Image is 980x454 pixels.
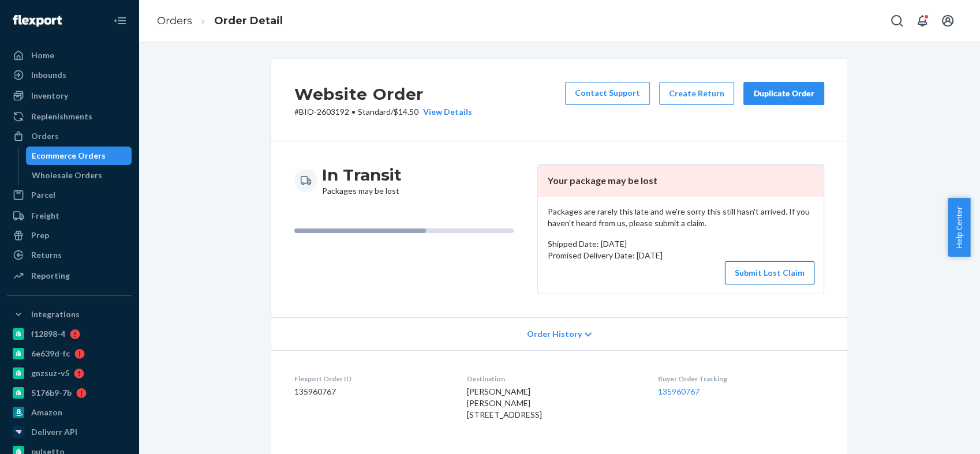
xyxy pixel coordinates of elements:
[725,261,814,284] button: Submit Lost Claim
[32,170,102,181] div: Wholesale Orders
[157,14,192,27] a: Orders
[358,107,391,117] span: Standard
[148,4,292,38] ol: breadcrumbs
[31,249,62,261] div: Returns
[31,309,80,320] div: Integrations
[7,344,132,363] a: 6e639d-fc
[547,238,814,250] p: Shipped Date: [DATE]
[31,90,68,102] div: Inventory
[322,164,402,185] h3: In Transit
[7,66,132,84] a: Inbounds
[7,325,132,343] a: f12898-4
[294,386,448,397] dd: 135960767
[7,246,132,264] a: Returns
[32,150,106,162] div: Ecommerce Orders
[31,426,77,438] div: Deliverr API
[658,374,824,384] dt: Buyer Order Tracking
[538,165,824,197] header: Your package may be lost
[31,348,70,359] div: 6e639d-fc
[31,50,54,61] div: Home
[753,88,814,99] div: Duplicate Order
[31,189,55,201] div: Parcel
[7,186,132,204] a: Parcel
[743,82,824,105] button: Duplicate Order
[659,82,734,105] button: Create Return
[565,82,650,105] a: Contact Support
[547,250,814,261] p: Promised Delivery Date: [DATE]
[7,87,132,105] a: Inventory
[31,111,92,122] div: Replenishments
[109,9,132,32] button: Close Navigation
[294,106,472,118] p: # BIO-2603192 / $14.50
[7,384,132,402] a: 5176b9-7b
[214,14,283,27] a: Order Detail
[351,107,356,117] span: •
[7,305,132,324] button: Integrations
[7,403,132,422] a: Amazon
[7,46,132,65] a: Home
[13,15,62,27] img: Flexport logo
[885,9,908,32] button: Open Search Box
[7,423,132,441] a: Deliverr API
[7,207,132,225] a: Freight
[31,230,49,241] div: Prep
[948,198,970,257] button: Help Center
[31,387,72,399] div: 5176b9-7b
[26,166,132,185] a: Wholesale Orders
[31,130,59,142] div: Orders
[294,374,448,384] dt: Flexport Order ID
[467,374,639,384] dt: Destination
[31,367,69,379] div: gnzsuz-v5
[26,147,132,165] a: Ecommerce Orders
[31,328,65,340] div: f12898-4
[294,82,472,106] h2: Website Order
[7,226,132,245] a: Prep
[31,69,66,81] div: Inbounds
[936,9,959,32] button: Open account menu
[322,164,402,197] div: Packages may be lost
[658,387,700,396] a: 135960767
[31,270,70,282] div: Reporting
[7,364,132,382] a: gnzsuz-v5
[547,206,814,229] p: Packages are rarely this late and we're sorry this still hasn't arrived. If you haven't heard fro...
[7,267,132,285] a: Reporting
[911,9,934,32] button: Open notifications
[418,106,472,118] button: View Details
[527,328,582,340] span: Order History
[31,210,59,222] div: Freight
[31,407,62,418] div: Amazon
[7,127,132,145] a: Orders
[7,107,132,126] a: Replenishments
[467,387,542,419] span: [PERSON_NAME] [PERSON_NAME] [STREET_ADDRESS]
